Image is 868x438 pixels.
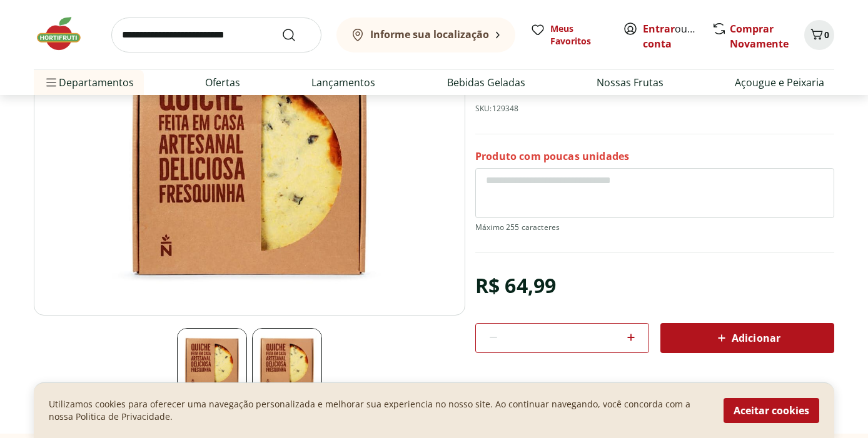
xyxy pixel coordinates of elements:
[714,331,780,346] span: Adicionar
[205,75,240,90] a: Ofertas
[730,22,789,51] a: Comprar Novamente
[336,17,515,52] button: Informe sua localização
[475,268,556,303] div: R$ 64,99
[111,17,321,52] input: search
[252,328,322,398] img: Principal
[597,75,664,90] a: Nossas Frutas
[475,149,629,163] p: Produto com poucas unidades
[281,27,311,42] button: Submit Search
[177,328,247,398] img: Principal
[735,75,824,90] a: Açougue e Peixaria
[643,22,712,51] a: Criar conta
[49,398,709,423] p: Utilizamos cookies para oferecer uma navegação personalizada e melhorar sua experiencia no nosso ...
[44,67,134,97] span: Departamentos
[44,67,59,97] button: Menu
[660,323,834,353] button: Adicionar
[530,22,608,47] a: Meus Favoritos
[34,14,465,316] img: Principal
[643,21,699,51] span: ou
[311,75,375,90] a: Lançamentos
[475,104,519,114] p: SKU: 129348
[34,15,96,52] img: Hortifruti
[447,75,525,90] a: Bebidas Geladas
[824,29,829,41] span: 0
[804,20,834,50] button: Carrinho
[643,22,675,36] a: Entrar
[370,27,489,41] b: Informe sua localização
[724,398,819,423] button: Aceitar cookies
[550,22,608,47] span: Meus Favoritos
